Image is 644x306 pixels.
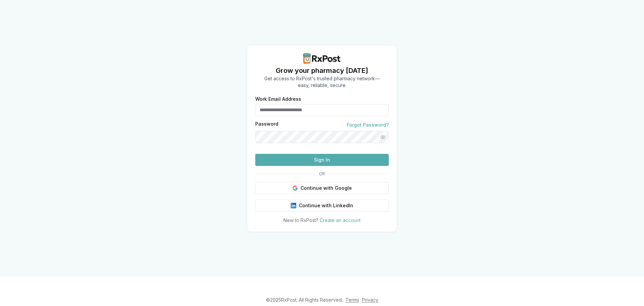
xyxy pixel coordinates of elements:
a: Privacy [362,297,378,303]
img: Google [292,185,298,191]
label: Work Email Address [255,97,389,101]
p: Get access to RxPost's trusted pharmacy network— easy, reliable, secure. [264,75,380,89]
button: Sign In [255,154,389,166]
label: Password [255,122,278,128]
button: Continue with LinkedIn [255,200,389,212]
button: Continue with Google [255,182,389,194]
span: New to RxPost? [283,217,318,223]
button: Show password [377,131,389,143]
img: LinkedIn [291,203,296,208]
span: OR [316,171,328,177]
h1: Grow your pharmacy [DATE] [264,66,380,75]
a: Terms [345,297,359,303]
img: RxPost Logo [301,53,343,64]
a: Create an account [320,217,361,223]
a: Forgot Password? [347,122,389,128]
